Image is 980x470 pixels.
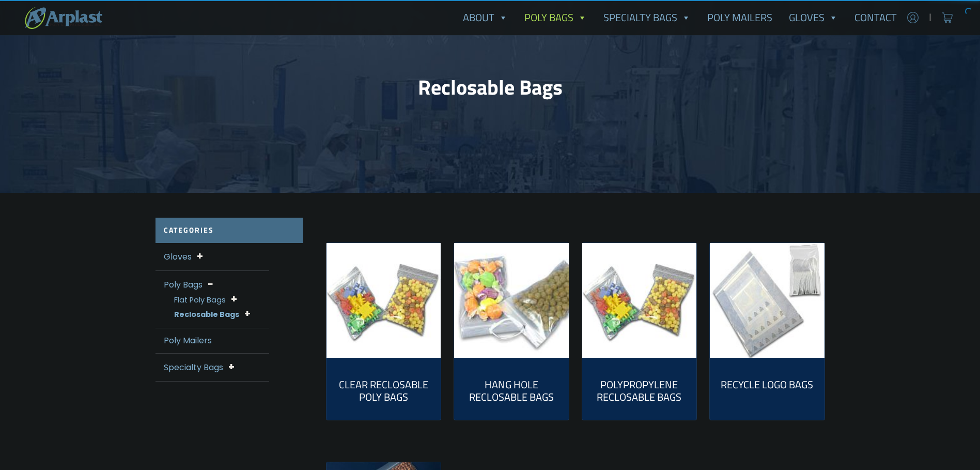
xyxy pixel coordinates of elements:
a: Poly Mailers [164,335,212,346]
a: Specialty Bags [164,361,223,373]
img: logo [25,7,102,29]
a: Gloves [164,251,192,263]
a: Visit product category Clear Reclosable Poly Bags [335,366,433,412]
a: Specialty Bags [595,7,699,28]
img: Hang Hole Reclosable Bags [454,243,569,358]
a: Poly Bags [164,279,203,291]
h1: Reclosable Bags [155,75,825,100]
img: Polypropylene Reclosable Bags [582,243,697,358]
a: Contact [846,7,905,28]
a: Reclosable Bags [174,309,239,320]
a: Poly Mailers [699,7,781,28]
h2: Categories [155,218,303,243]
h2: Polypropylene Reclosable Bags [590,378,689,403]
a: Visit product category Hang Hole Reclosable Bags [462,366,561,412]
a: Visit product category Hang Hole Reclosable Bags [454,243,569,358]
h2: Hang Hole Reclosable Bags [462,378,561,403]
a: Visit product category Polypropylene Reclosable Bags [590,366,689,412]
a: Gloves [781,7,846,28]
h2: Recycle Logo Bags [718,378,816,391]
a: Visit product category Recycle Logo Bags [710,243,825,358]
a: Visit product category Recycle Logo Bags [718,366,816,399]
h2: Clear Reclosable Poly Bags [335,378,433,403]
span: | [929,11,931,24]
img: Recycle Logo Bags [710,243,825,358]
a: Poly Bags [516,7,595,28]
a: Visit product category Polypropylene Reclosable Bags [582,243,697,358]
img: Clear Reclosable Poly Bags [326,243,441,358]
a: Visit product category Clear Reclosable Poly Bags [326,243,441,358]
a: About [455,7,516,28]
a: Flat Poly Bags [174,295,226,305]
